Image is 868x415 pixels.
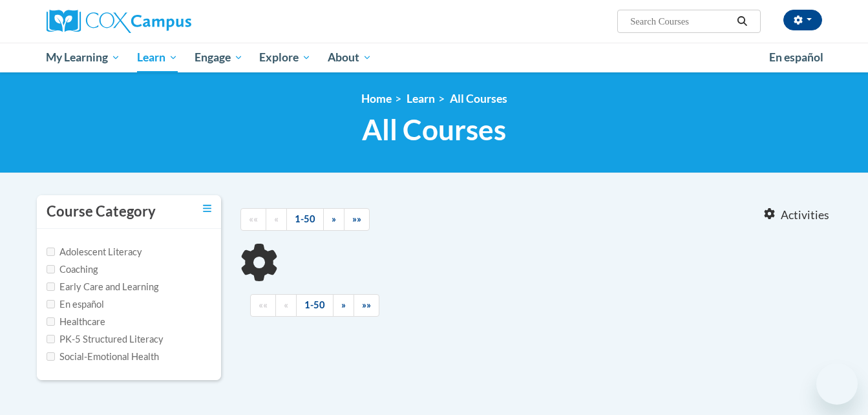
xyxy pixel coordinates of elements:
[47,335,55,343] input: Checkbox for Options
[450,92,507,105] a: All Courses
[319,43,380,72] a: About
[47,315,105,329] label: Healthcare
[137,50,178,65] span: Learn
[47,10,292,33] a: Cox Campus
[783,10,822,30] button: Account Settings
[47,332,164,346] label: PK-5 Structured Literacy
[407,92,435,105] a: Learn
[354,294,379,317] a: End
[47,297,104,312] label: En español
[259,299,268,310] span: ««
[249,213,258,224] span: ««
[47,262,98,277] label: Coaching
[47,202,156,222] h3: Course Category
[274,213,279,224] span: «
[47,265,55,273] input: Checkbox for Options
[46,50,120,65] span: My Learning
[47,317,55,326] input: Checkbox for Options
[332,213,336,224] span: »
[129,43,186,72] a: Learn
[251,43,319,72] a: Explore
[732,14,752,29] button: Search
[344,208,370,231] a: End
[47,245,142,259] label: Adolescent Literacy
[47,10,191,33] img: Cox Campus
[361,92,392,105] a: Home
[47,248,55,256] input: Checkbox for Options
[203,202,211,216] a: Toggle collapse
[259,50,311,65] span: Explore
[275,294,297,317] a: Previous
[47,350,159,364] label: Social-Emotional Health
[296,294,333,317] a: 1-50
[362,112,506,147] span: All Courses
[816,363,858,405] iframe: Button to launch messaging window, conversation in progress
[47,352,55,361] input: Checkbox for Options
[47,300,55,308] input: Checkbox for Options
[286,208,324,231] a: 1-50
[761,44,832,71] a: En español
[284,299,288,310] span: «
[769,50,823,64] span: En español
[240,208,266,231] a: Begining
[781,208,829,222] span: Activities
[266,208,287,231] a: Previous
[328,50,372,65] span: About
[362,299,371,310] span: »»
[333,294,354,317] a: Next
[250,294,276,317] a: Begining
[38,43,129,72] a: My Learning
[195,50,243,65] span: Engage
[629,14,732,29] input: Search Courses
[341,299,346,310] span: »
[47,282,55,291] input: Checkbox for Options
[27,43,842,72] div: Main menu
[47,280,158,294] label: Early Care and Learning
[352,213,361,224] span: »»
[323,208,344,231] a: Next
[186,43,251,72] a: Engage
